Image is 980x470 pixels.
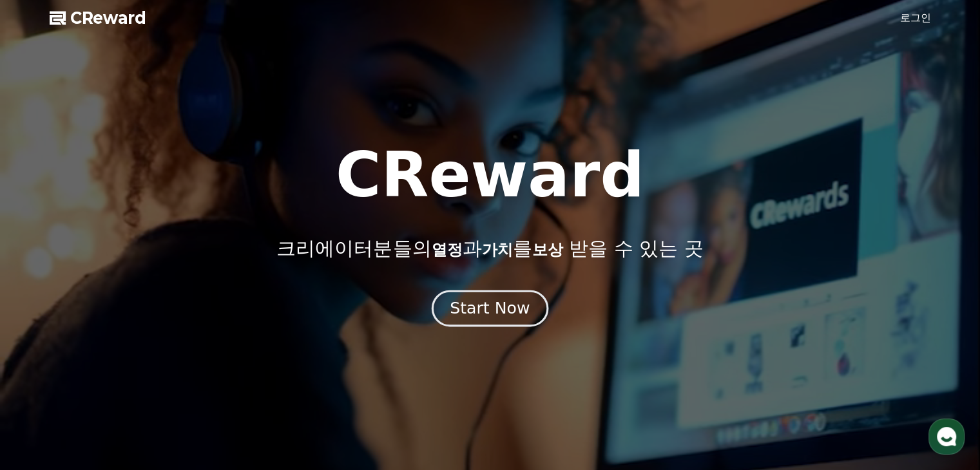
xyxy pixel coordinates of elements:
[481,241,512,259] span: 가치
[4,363,85,395] a: 홈
[50,8,146,28] a: CReward
[118,383,133,393] span: 대화
[70,8,146,28] span: CReward
[900,10,931,26] a: 로그인
[336,144,644,206] h1: CReward
[41,382,48,393] span: 홈
[166,363,247,395] a: 설정
[431,241,462,259] span: 열정
[432,290,548,327] button: Start Now
[434,304,546,316] a: Start Now
[85,363,166,395] a: 대화
[532,241,562,259] span: 보상
[450,297,530,319] div: Start Now
[276,237,703,260] p: 크리에이터분들의 과 를 받을 수 있는 곳
[199,382,215,393] span: 설정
